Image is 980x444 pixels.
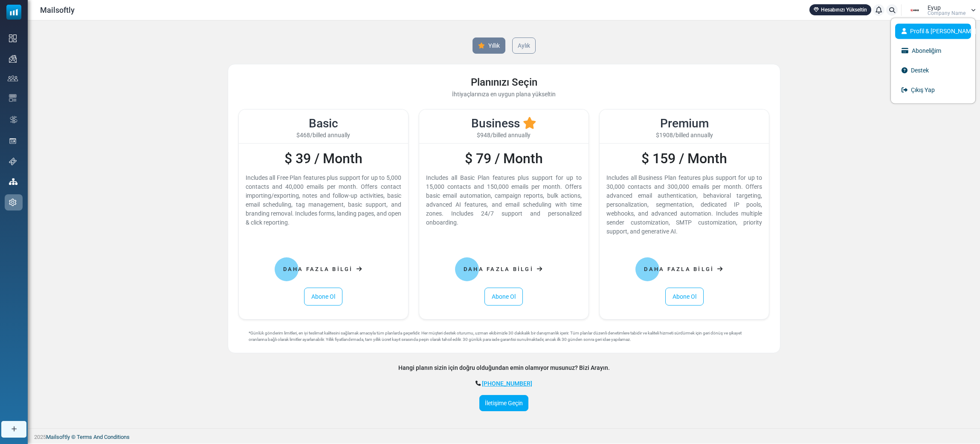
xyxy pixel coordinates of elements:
[40,4,75,16] span: Mailsoftly
[809,4,871,15] a: Hesabınızı Yükseltin
[9,35,17,42] img: dashboard-icon.svg
[660,116,709,130] span: Premium
[246,150,401,167] h2: $ 39 / Month
[77,434,130,440] span: translation missing: tr.layouts.footer.terms_and_conditions
[482,380,532,387] a: [PHONE_NUMBER]
[471,116,520,130] span: Business
[426,150,582,167] h2: $ 79 / Month
[9,137,17,145] img: landing_pages.svg
[9,94,17,102] img: email-templates-icon.svg
[477,132,531,138] span: $948/billed annually
[895,23,971,39] a: Profil & [PERSON_NAME]
[904,4,976,17] a: User Logo Eyup Company Name
[895,82,971,98] a: Çıkış Yap
[304,288,342,306] a: Abone Ol
[606,150,762,167] h2: $ 159 / Month
[77,434,130,440] a: Terms And Conditions
[46,434,75,440] a: Mailsoftly ©
[426,173,582,227] div: Includes all Basic Plan features plus support for up to 15,000 contacts and 150,000 emails per mo...
[9,158,17,165] img: support-icon.svg
[8,75,18,81] img: contacts-icon.svg
[928,11,966,16] span: Company Name
[228,363,780,372] div: Hangi planın sizin için doğru olduğundan emin olamıyor musunuz? Bizi Arayın.
[656,132,713,138] span: $1908/billed annually
[238,75,770,90] div: Planınızı Seçin
[9,55,17,63] img: campaigns-icon.png
[296,132,350,138] span: $468/billed annually
[635,257,733,281] a: Daha Fazla Bilgi
[479,395,528,411] a: İletişime Geçin
[464,266,533,272] span: Daha Fazla Bilgi
[275,257,372,281] a: Daha Fazla Bilgi
[644,266,714,272] span: Daha Fazla Bilgi
[473,37,505,54] a: Yıllık
[28,428,980,444] footer: 2025
[283,266,353,272] span: Daha Fazla Bilgi
[9,199,17,206] img: settings-icon.svg
[895,43,971,58] a: Aboneliğim
[904,4,925,17] img: User Logo
[484,288,523,306] a: Abone Ol
[238,330,770,343] div: *Günlük gönderim limitleri, en iyi teslimat kalitesini sağlamak amacıyla tüm planlarda geçerlidir...
[238,90,770,99] div: İhtiyaçlarınıza en uygun plana yükseltin
[9,115,18,124] img: workflow.svg
[665,288,704,306] a: Abone Ol
[890,17,976,104] ul: User Logo Eyup Company Name
[928,5,941,11] span: Eyup
[6,5,21,20] img: mailsoftly_icon_blue_white.svg
[606,173,762,236] div: Includes all Business Plan features plus support for up to 30,000 contacts and 300,000 emails per...
[455,257,553,281] a: Daha Fazla Bilgi
[246,173,401,227] div: Includes all Free Plan features plus support for up to 5,000 contacts and 40,000 emails per month...
[512,37,536,54] a: Aylık
[895,63,971,78] a: Destek
[309,116,338,130] span: Basic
